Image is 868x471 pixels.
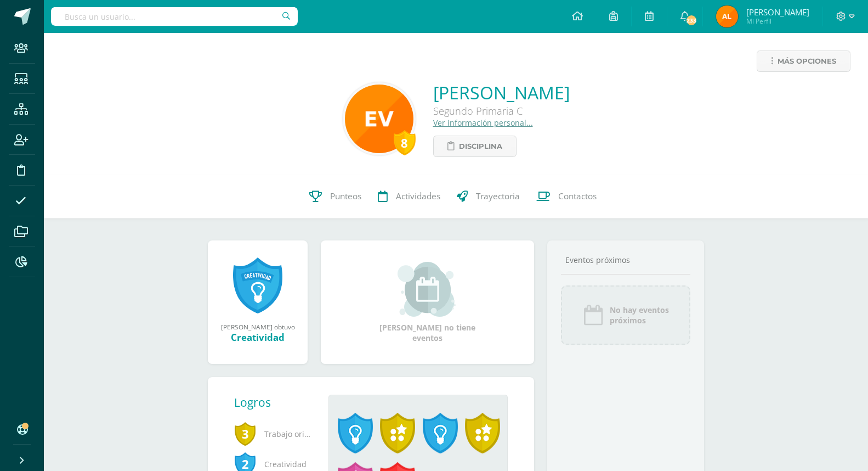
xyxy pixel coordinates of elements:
[610,305,669,326] span: No hay eventos próximos
[716,5,738,27] img: af9b8bc9e20a7c198341f7486dafb623.png
[51,7,298,26] input: Busca un usuario...
[757,51,850,72] a: Más opciones
[330,190,361,202] span: Punteos
[561,255,690,265] div: Eventos próximos
[459,136,502,156] span: Disciplina
[370,175,449,218] a: Actividades
[778,51,836,71] span: Más opciones
[373,262,483,343] div: [PERSON_NAME] no tiene eventos
[219,322,297,331] div: [PERSON_NAME] obtuvo
[449,175,528,218] a: Trayectoria
[476,190,520,202] span: Trayectoria
[396,190,440,202] span: Actividades
[433,104,570,117] div: Segundo Primaria C
[685,14,697,26] span: 233
[433,136,517,157] a: Disciplina
[746,7,809,18] span: [PERSON_NAME]
[345,85,413,153] img: 883ded70ee9a940a49ee719ddf59112a.png
[301,175,370,218] a: Punteos
[582,304,604,326] img: event_icon.png
[528,175,605,218] a: Contactos
[433,117,533,128] a: Ver información personal...
[746,16,809,26] span: Mi Perfil
[558,190,597,202] span: Contactos
[219,331,297,344] div: Creatividad
[394,130,416,155] div: 8
[234,419,311,449] span: Trabajo original
[234,421,256,446] span: 3
[433,81,570,104] a: [PERSON_NAME]
[398,262,457,317] img: event_small.png
[234,395,320,410] div: Logros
